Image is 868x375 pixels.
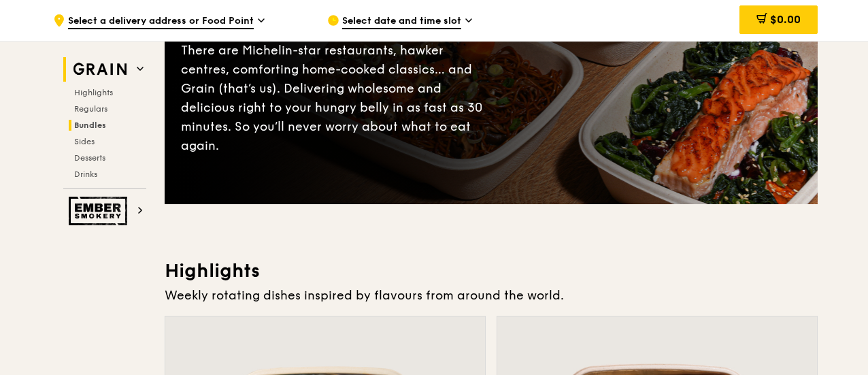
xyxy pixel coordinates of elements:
[74,153,105,163] span: Desserts
[74,88,113,97] span: Highlights
[165,286,818,305] div: Weekly rotating dishes inspired by flavours from around the world.
[181,41,491,155] div: There are Michelin-star restaurants, hawker centres, comforting home-cooked classics… and Grain (...
[74,120,106,130] span: Bundles
[342,14,461,29] span: Select date and time slot
[68,14,254,29] span: Select a delivery address or Food Point
[74,169,97,179] span: Drinks
[165,259,818,283] h3: Highlights
[770,13,801,26] span: $0.00
[69,197,131,225] img: Ember Smokery web logo
[74,104,107,114] span: Regulars
[74,137,95,146] span: Sides
[69,57,131,82] img: Grain web logo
